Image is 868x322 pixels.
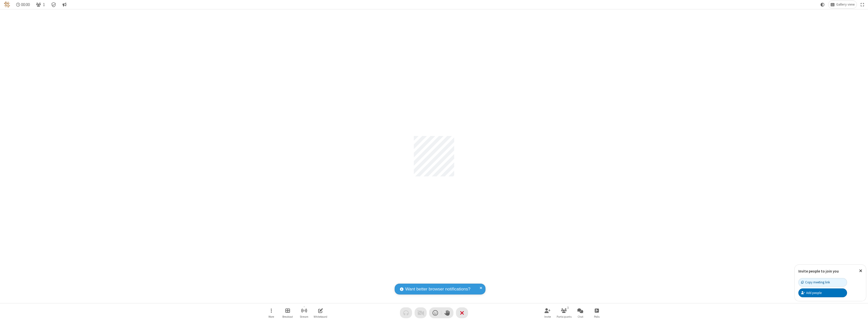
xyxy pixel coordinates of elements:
[21,2,30,7] span: 00:00
[540,306,555,320] button: Invite participants (⌘+Shift+I)
[313,306,328,320] button: Open shared whiteboard
[594,315,600,318] span: Polls
[566,305,570,310] div: 1
[314,315,327,318] span: Whiteboard
[456,307,468,318] button: End or leave meeting
[296,306,312,320] button: Start streaming
[798,269,839,274] label: Invite people to join you
[400,307,412,318] button: Audio problem - check your Internet connection or call by phone
[14,1,32,8] div: Timer
[429,307,441,318] button: Send a reaction
[556,306,572,320] button: Open participant list
[268,315,274,318] span: More
[859,1,866,8] button: Fullscreen
[405,286,470,292] span: Want better browser notifications?
[415,307,427,318] button: Video
[573,306,588,320] button: Open chat
[264,306,279,320] button: Open menu
[43,2,45,7] span: 1
[282,315,293,318] span: Breakout
[798,278,847,287] button: Copy meeting link
[280,306,295,320] button: Manage Breakout Rooms
[578,315,583,318] span: Chat
[855,265,866,277] button: Close popover
[60,1,68,8] button: Conversation
[544,315,551,318] span: Invite
[4,2,10,8] img: QA Selenium DO NOT DELETE OR CHANGE
[441,307,453,318] button: Raise hand
[557,315,572,318] span: Participants
[798,288,847,297] button: Add people
[49,1,59,8] div: Meeting details Encryption enabled
[589,306,604,320] button: Open poll
[836,3,855,7] span: Gallery view
[801,280,830,285] div: Copy meeting link
[819,1,827,8] button: Using system theme
[828,1,857,8] button: Change layout
[34,1,47,8] button: Open participant list
[300,315,308,318] span: Stream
